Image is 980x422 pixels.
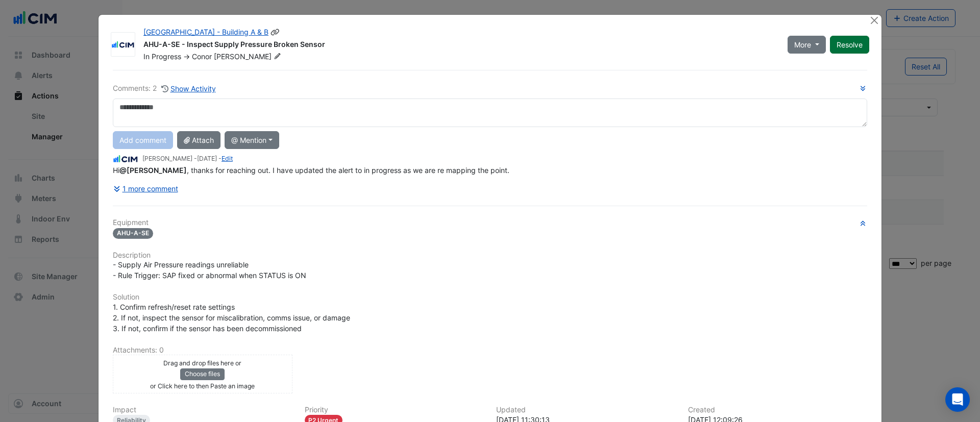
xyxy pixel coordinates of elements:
[794,39,811,50] span: More
[163,359,241,367] small: Drag and drop files here or
[119,166,187,175] span: aayan.shuja@jci.com [Johnson Controls]
[830,36,869,54] button: Resolve
[496,406,676,414] h6: Updated
[305,406,484,414] h6: Priority
[113,218,867,227] h6: Equipment
[161,83,216,94] button: Show Activity
[113,154,138,165] img: CIM
[222,155,233,162] a: Edit
[113,251,867,260] h6: Description
[113,406,292,414] h6: Impact
[177,131,220,149] button: Attach
[197,155,217,162] span: 2025-08-27 11:30:13
[113,83,216,94] div: Comments: 2
[113,180,179,197] button: 1 more comment
[150,382,255,390] small: or Click here to then Paste an image
[113,166,509,175] span: Hi , thanks for reaching out. I have updated the alert to in progress as we are re mapping the po...
[113,303,350,333] span: 1. Confirm refresh/reset rate settings 2. If not, inspect the sensor for miscalibration, comms is...
[271,28,280,36] span: Copy link to clipboard
[788,36,826,54] button: More
[143,28,268,36] a: [GEOGRAPHIC_DATA] - Building A & B
[192,52,212,61] span: Conor
[869,15,879,26] button: Close
[183,52,190,61] span: ->
[113,346,867,355] h6: Attachments: 0
[113,260,306,280] span: - Supply Air Pressure readings unreliable - Rule Trigger: SAP fixed or abnormal when STATUS is ON
[688,406,868,414] h6: Created
[180,368,225,380] button: Choose files
[113,293,867,302] h6: Solution
[143,39,775,52] div: AHU-A-SE - Inspect Supply Pressure Broken Sensor
[143,52,181,61] span: In Progress
[113,228,153,239] span: AHU-A-SE
[111,40,135,50] img: CIM
[142,154,233,163] small: [PERSON_NAME] - -
[225,131,279,149] button: @ Mention
[945,387,970,412] div: Open Intercom Messenger
[214,52,283,62] span: [PERSON_NAME]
